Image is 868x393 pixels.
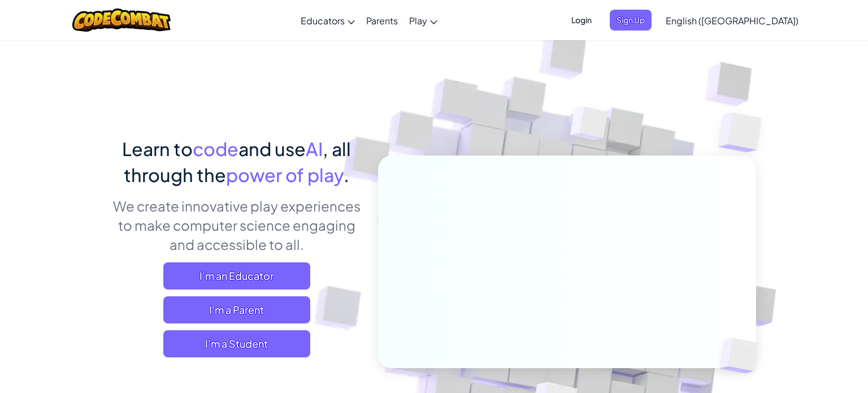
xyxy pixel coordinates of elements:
span: English ([GEOGRAPHIC_DATA]) [666,15,798,27]
a: English ([GEOGRAPHIC_DATA]) [660,5,804,36]
span: Learn to [122,137,193,160]
button: Sign Up [610,10,652,31]
img: Overlap cubes [549,84,631,169]
a: Play [403,5,443,36]
a: Parents [361,5,403,36]
span: AI [306,137,323,160]
button: I'm a Student [163,330,310,357]
a: I'm a Parent [163,296,310,323]
span: power of play [226,163,344,186]
img: Overlap cubes [696,85,793,180]
span: code [193,137,238,160]
a: Educators [295,5,361,36]
a: I'm an Educator [163,262,310,290]
span: Play [409,15,427,27]
span: and use [238,137,306,160]
span: Educators [301,15,345,27]
span: . [344,163,349,186]
button: Login [565,10,598,31]
p: We create innovative play experiences to make computer science engaging and accessible to all. [112,196,361,254]
img: CodeCombat logo [72,8,171,32]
